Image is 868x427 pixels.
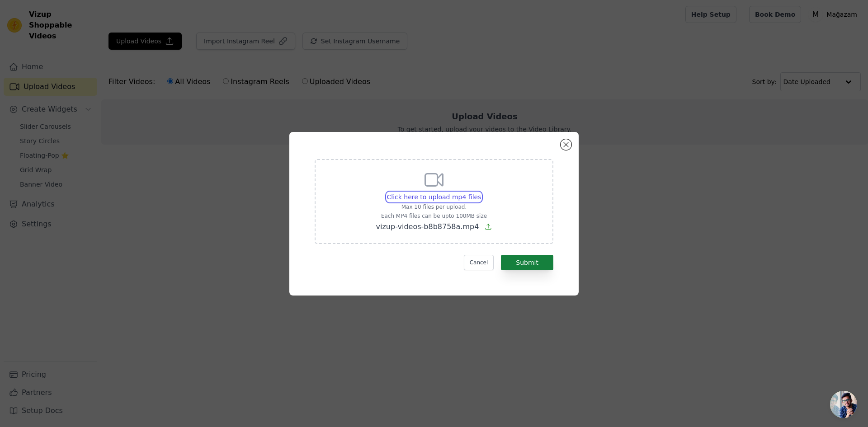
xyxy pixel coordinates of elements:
button: Close modal [561,139,571,150]
button: Submit [501,255,553,270]
span: Click here to upload mp4 files [387,193,481,201]
p: Max 10 files per upload. [376,203,492,211]
span: vizup-videos-b8b8758a.mp4 [376,222,479,231]
button: Cancel [464,255,494,270]
div: Açık sohbet [830,391,857,418]
p: Each MP4 files can be upto 100MB size [376,212,492,220]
